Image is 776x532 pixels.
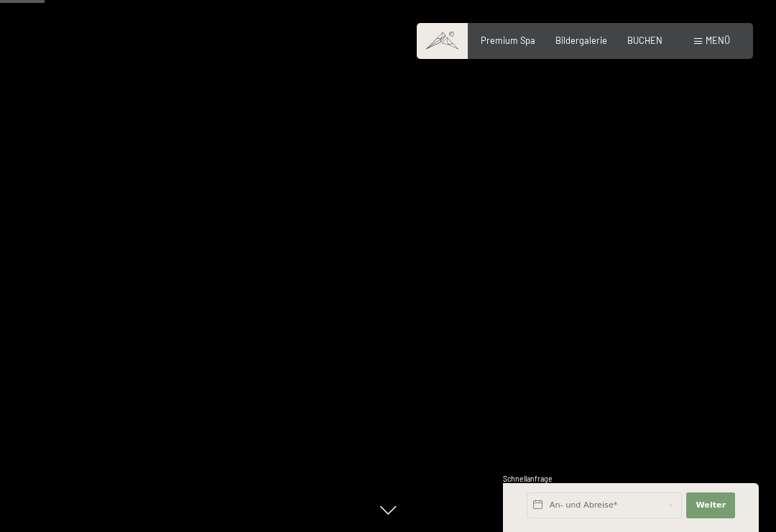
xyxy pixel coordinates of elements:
a: Premium Spa [481,35,535,46]
span: Menü [706,35,730,46]
span: Schnellanfrage [503,474,553,483]
a: Bildergalerie [555,35,607,46]
span: Weiter [696,500,726,511]
a: BUCHEN [627,35,662,46]
button: Weiter [686,492,735,518]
